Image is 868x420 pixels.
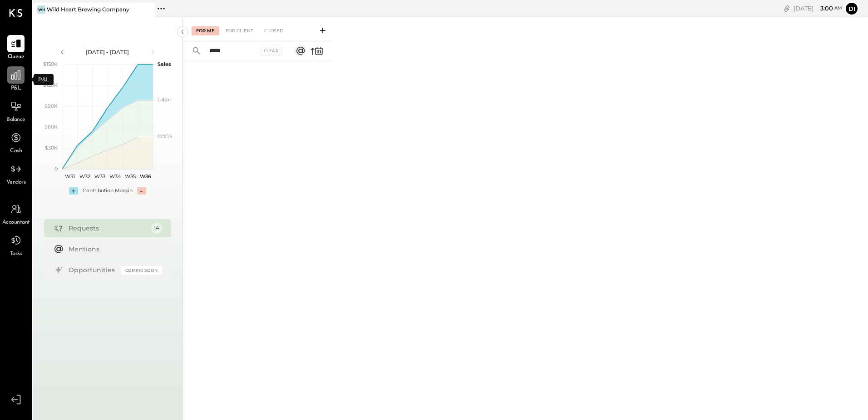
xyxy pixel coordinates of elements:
text: $150K [43,61,58,67]
div: For Client [221,26,258,35]
text: W31 [64,173,74,180]
button: Di [844,1,859,16]
div: Contribution Margin [83,187,133,195]
a: P&L [0,66,31,93]
div: copy link [782,4,791,13]
text: $60K [44,124,58,130]
text: W36 [139,173,151,180]
text: $120K [43,82,58,88]
div: P&L [34,74,54,85]
div: Opportunities [69,265,117,275]
a: Vendors [0,160,31,187]
span: Vendors [6,179,26,187]
div: [DATE] - [DATE] [69,48,146,56]
div: 14 [151,223,162,234]
span: Tasks [10,250,22,258]
text: Labor [158,96,171,103]
div: [DATE] [794,4,842,13]
div: Mentions [69,245,158,254]
text: $30K [45,145,58,151]
div: Clear [261,47,282,55]
span: Queue [8,53,25,61]
div: Requests [69,224,147,233]
text: 0 [54,165,58,172]
span: Cash [10,147,22,155]
text: W33 [94,173,105,180]
a: Tasks [0,232,31,258]
text: W32 [79,173,90,180]
div: Coming Soon [121,266,162,275]
text: W35 [125,173,136,180]
text: W34 [109,173,121,180]
div: For Me [192,26,219,35]
div: - [137,187,146,195]
div: WH [37,5,45,14]
a: Queue [0,35,31,61]
span: Balance [6,116,25,124]
text: Sales [158,61,171,67]
span: Accountant [2,219,30,227]
a: Balance [0,98,31,124]
text: COGS [158,133,173,140]
div: Wild Heart Brewing Company [47,5,129,13]
text: $90K [44,103,58,109]
div: Closed [260,26,288,35]
span: P&L [11,85,21,93]
a: Accountant [0,200,31,227]
div: + [69,187,78,195]
a: Cash [0,129,31,155]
